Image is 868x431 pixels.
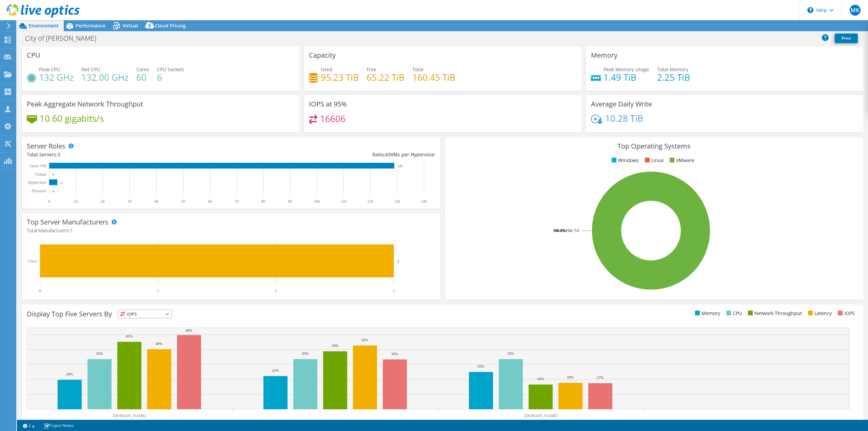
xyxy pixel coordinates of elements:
[70,227,73,234] span: 1
[136,66,149,73] span: Cores
[39,66,60,73] span: Peak CPU
[693,310,720,317] li: Memory
[154,199,158,204] text: 40
[81,74,129,81] h4: 132.00 GHz
[40,115,104,122] h4: 10.60 gigabits/s
[29,163,46,168] text: Guest VM
[421,199,427,204] text: 140
[477,364,484,368] text: 25%
[610,157,639,164] li: Windows
[320,115,346,122] h4: 16606
[591,52,617,59] h3: Memory
[321,66,332,73] span: Used
[126,334,133,338] text: 45%
[604,66,649,73] span: Peak Memory Usage
[76,22,105,29] span: Performance
[74,199,78,204] text: 10
[127,199,132,204] text: 30
[537,377,544,381] text: 16%
[566,228,579,233] tspan: ESXi 7.0
[22,35,107,42] h1: City of [PERSON_NAME]
[29,22,59,29] span: Environment
[156,341,162,346] text: 40%
[185,328,192,332] text: 49%
[591,100,652,108] h3: Average Daily Write
[398,164,402,168] text: 129
[746,310,802,317] li: Network Throughput
[367,199,373,204] text: 120
[321,74,359,81] h4: 95.23 TiB
[27,142,65,150] h3: Server Roles
[155,22,186,29] span: Cloud Pricing
[101,199,105,204] text: 20
[53,190,54,193] text: 0
[28,180,46,185] text: Hypervisor
[61,181,62,184] text: 3
[157,289,159,293] text: 1
[27,227,435,234] h4: Total Manufacturers:
[27,100,143,108] h3: Peak Aggregate Network Throughput
[643,157,664,164] li: Linux
[309,100,347,108] h3: IOPS at 95%
[39,421,79,430] a: Project Notes
[32,189,46,193] text: Physical
[367,74,405,81] h4: 65.22 TiB
[394,199,400,204] text: 130
[261,199,265,204] text: 80
[412,66,423,73] span: Total
[27,52,40,59] h3: CPU
[391,352,398,356] text: 33%
[58,151,60,158] span: 3
[122,22,138,29] span: Virtual
[553,228,566,233] tspan: 100.0%
[231,151,435,158] div: Ratio: VMs per Hypervisor
[412,74,455,81] h4: 160.45 TiB
[605,115,643,122] h4: 10.28 TiB
[835,34,858,43] a: Print
[35,172,46,177] text: Virtual
[28,259,37,263] text: Cisco
[850,5,861,16] span: MK
[157,74,184,81] h4: 6
[302,351,309,355] text: 33%
[604,74,649,81] h4: 1.49 TiB
[272,368,279,372] text: 22%
[27,218,108,226] h3: Top Server Manufacturers
[96,351,103,355] text: 33%
[385,151,391,158] span: 43
[393,289,395,293] text: 3
[314,199,320,204] text: 100
[27,151,231,158] div: Total Servers:
[136,74,149,81] h4: 60
[657,66,688,73] span: Total Memory
[288,199,292,204] text: 90
[725,310,742,317] li: CPU
[657,74,690,81] h4: 2.25 TiB
[367,66,376,73] span: Free
[524,413,558,418] text: [DOMAIN_NAME]
[836,310,855,317] li: IOPS
[81,66,100,73] span: Net CPU
[806,310,832,317] li: Latency
[53,173,54,176] text: 0
[181,199,185,204] text: 50
[275,289,277,293] text: 2
[235,199,239,204] text: 70
[208,199,212,204] text: 60
[157,66,184,73] span: CPU Sockets
[66,372,73,376] text: 20%
[18,421,39,430] a: 2
[397,259,399,263] text: 3
[507,351,514,355] text: 33%
[39,289,41,293] text: 0
[668,157,694,164] li: VMware
[450,142,858,150] h3: Top Operating Systems
[332,344,338,348] text: 39%
[340,199,347,204] text: 110
[118,310,172,318] span: IOPS
[309,52,336,59] h3: Capacity
[807,7,813,13] svg: \n
[48,199,50,204] text: 0
[39,74,74,81] h4: 132 GHz
[597,375,604,379] text: 17%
